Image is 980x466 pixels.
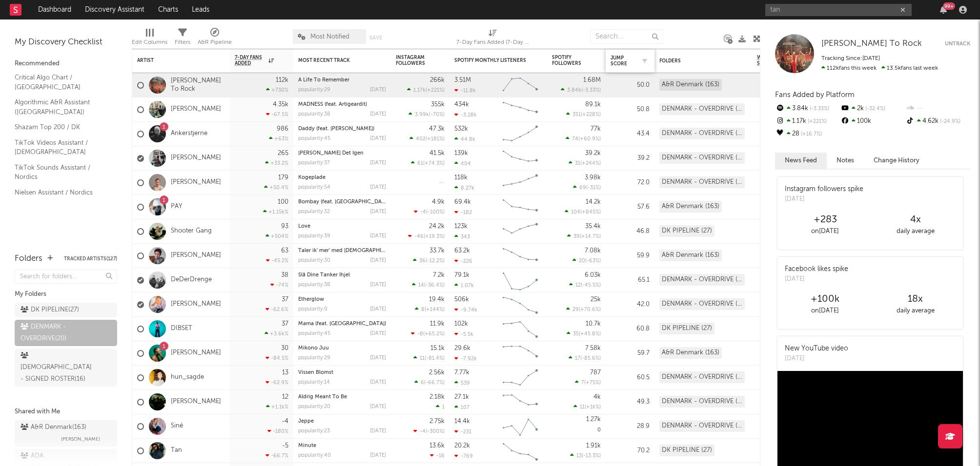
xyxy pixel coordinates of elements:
div: popularity: 30 [298,258,330,263]
div: +3.6k % [265,330,288,337]
span: Tracking Since: [DATE] [821,56,880,61]
div: 123k [454,223,468,230]
a: Mama (feat. [GEOGRAPHIC_DATA]) [298,321,386,327]
a: Nielsen Assistant / Nordics [15,187,107,198]
div: 43.4 [611,128,650,140]
div: 7-Day Fans Added (7-Day Fans Added) [456,37,530,48]
a: [PERSON_NAME] [171,178,221,187]
button: Filter by Jump Score [640,56,650,66]
span: Most Notified [310,34,349,40]
div: +730 % [266,87,288,93]
div: DENMARK - OVERDRIVE ( 20 ) [20,321,89,345]
div: 59.9 [611,250,650,262]
div: ( ) [411,330,445,337]
div: 79.1k [454,272,470,278]
span: +74.3 % [425,161,443,166]
div: popularity: 45 [298,136,330,141]
div: 60.8 [611,323,650,335]
div: 265 [278,150,288,156]
div: Artist [137,58,210,63]
a: DIBSET [171,325,192,333]
div: Instagram Followers [396,55,430,66]
div: ( ) [573,184,601,191]
div: 118k [454,175,468,181]
span: +60.9 % [580,136,599,142]
div: Gøre Det Igen [298,151,386,156]
div: Bombay (feat. Belly) [298,199,386,205]
div: ( ) [412,282,445,288]
div: DENMARK - OVERDRIVE (20) [659,176,745,188]
div: 3.98k [585,175,601,181]
div: My Folders [15,289,117,300]
div: [DATE] [370,160,386,166]
span: 14 [418,283,424,288]
a: PAY [171,203,182,211]
div: +63 % [269,136,288,142]
a: hun_sagde [171,373,204,382]
span: 39 [573,234,580,239]
svg: Chart title [498,292,542,317]
svg: Chart title [498,146,542,171]
a: Etherglow [298,297,324,302]
div: 434k [454,101,469,108]
span: 13.5k fans last week [821,65,938,71]
div: on [DATE] [780,305,870,317]
a: Algorithmic A&R Assistant ([GEOGRAPHIC_DATA]) [15,97,107,117]
div: A&R Pipeline [198,37,232,48]
span: -32.4 % [864,106,885,112]
div: ( ) [415,306,445,312]
span: -12.2 % [427,258,443,264]
div: 4.9k [432,199,445,205]
div: 18 x [870,293,960,305]
div: Instagram followers spike [785,184,863,194]
div: ( ) [569,160,601,166]
div: +50.4 % [264,184,288,191]
div: 72.0 [611,177,650,189]
span: 20 [579,258,585,264]
span: +181 % [427,136,443,142]
div: -45.2 % [266,257,288,264]
div: daily average [870,305,960,317]
div: 4.62k [905,115,970,128]
div: Daddy (feat. Joey Moe) [298,126,386,132]
div: Facebook likes spike [785,264,848,274]
div: [DATE] [785,274,848,284]
a: Vissen Blomst [298,370,333,375]
div: 44.8k [454,136,475,142]
div: Jump Score [611,55,635,67]
div: 404 [454,160,471,167]
div: ( ) [566,136,601,142]
a: [DEMOGRAPHIC_DATA] - SIGNED ROSTER(16) [15,349,117,387]
div: ( ) [561,87,601,93]
a: [PERSON_NAME] [171,398,221,406]
div: 93 [281,223,288,230]
svg: Chart title [498,195,542,219]
div: A&R Denmark (163) [659,250,722,261]
div: 179 [278,175,288,181]
a: A Life To Remember [298,78,349,83]
button: Untrack [945,39,970,49]
div: 33.7k [429,248,445,254]
div: [DATE] [785,194,863,204]
div: 47.3k [429,126,445,132]
a: Love [298,224,310,229]
div: popularity: 29 [298,87,330,93]
div: 28 [775,128,840,140]
svg: Chart title [498,219,542,244]
div: [DATE] [370,112,386,117]
svg: Chart title [498,97,542,122]
a: [PERSON_NAME] To Rock [171,77,225,94]
div: 1.68M [583,77,601,83]
div: [DATE] [370,185,386,190]
a: Kogeplade [298,175,326,180]
span: -3.33 % [808,106,829,112]
div: ( ) [413,257,445,264]
div: +283 [780,214,870,226]
a: [PERSON_NAME] To Rock [821,39,922,49]
div: [DATE] [370,282,386,288]
div: Love [298,224,386,229]
div: +100k [780,293,870,305]
a: Siné [171,422,183,430]
span: +845 % [582,210,599,215]
a: [PERSON_NAME] [171,252,221,260]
